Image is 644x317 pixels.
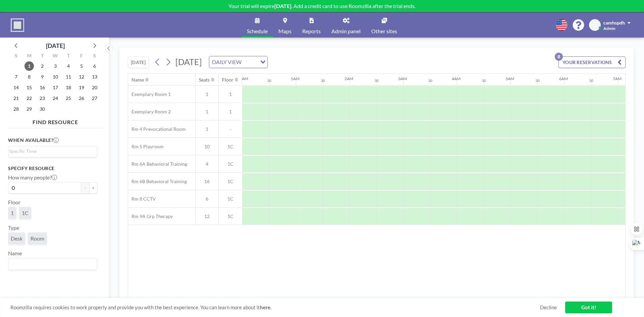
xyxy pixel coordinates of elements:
[603,20,625,25] span: camhspdh
[331,29,361,34] span: Admin panel
[291,76,300,81] div: 1AM
[366,12,402,38] a: Other sites
[51,94,60,103] span: Wednesday, September 24, 2025
[81,182,89,194] button: -
[90,61,99,71] span: Saturday, September 6, 2025
[9,148,93,155] input: Search for option
[589,78,593,83] div: 30
[11,83,21,92] span: Sunday, September 14, 2025
[344,76,353,81] div: 2AM
[77,94,86,103] span: Friday, September 26, 2025
[38,61,47,71] span: Tuesday, September 2, 2025
[278,29,291,34] span: Maps
[64,72,73,82] span: Thursday, September 11, 2025
[8,199,20,206] label: Floor
[375,78,379,83] div: 30
[536,78,540,83] div: 30
[128,213,173,219] span: Rm 9A Grp Therapy
[237,76,248,81] div: 12AM
[128,178,187,184] span: Rm 6B Behavioral Training
[64,83,73,92] span: Thursday, September 18, 2025
[297,12,326,38] a: Reports
[23,52,36,61] div: M
[24,72,34,82] span: Monday, September 8, 2025
[128,56,149,68] button: [DATE]
[11,235,22,242] span: Desk
[593,22,596,28] span: C
[244,58,256,66] input: Search for option
[11,18,24,32] img: organization-logo
[10,304,540,311] span: Roomzilla requires cookies to work properly and provide you with the best experience. You can lea...
[36,52,49,61] div: T
[51,83,60,92] span: Wednesday, September 17, 2025
[565,302,612,313] a: Got it!
[128,91,171,97] span: Exemplary Room 1
[64,94,73,103] span: Thursday, September 25, 2025
[128,109,171,115] span: Exemplary Room 2
[326,12,366,38] a: Admin panel
[90,83,99,92] span: Saturday, September 20, 2025
[24,83,34,92] span: Monday, September 15, 2025
[452,76,461,81] div: 4AM
[38,72,47,82] span: Tuesday, September 9, 2025
[90,72,99,82] span: Saturday, September 13, 2025
[247,29,268,34] span: Schedule
[555,53,563,61] p: 8
[196,109,218,115] span: 1
[219,91,242,97] span: 1
[559,76,568,81] div: 6AM
[38,83,47,92] span: Tuesday, September 16, 2025
[8,258,97,270] div: Search for option
[219,161,242,167] span: 1C
[219,109,242,115] span: 1
[89,182,97,194] button: +
[196,144,218,150] span: 10
[38,104,47,114] span: Tuesday, September 30, 2025
[398,76,407,81] div: 3AM
[31,235,44,242] span: Room
[11,104,21,114] span: Sunday, September 28, 2025
[75,52,88,61] div: F
[302,29,321,34] span: Reports
[128,144,164,150] span: Rm 5 Playroom
[199,77,210,83] div: Seats
[222,77,233,83] div: Floor
[8,224,19,231] label: Type
[428,78,432,83] div: 30
[196,161,218,167] span: 4
[51,72,60,82] span: Wednesday, September 10, 2025
[196,213,218,219] span: 12
[128,196,156,202] span: Rm 8 CCTV
[11,94,21,103] span: Sunday, September 21, 2025
[8,165,97,171] h3: Specify resource
[49,52,62,61] div: W
[603,26,615,31] span: Admin
[64,61,73,71] span: Thursday, September 4, 2025
[10,52,23,61] div: S
[219,213,242,219] span: 1C
[62,52,75,61] div: T
[77,61,86,71] span: Friday, September 5, 2025
[540,304,557,311] a: Decline
[8,174,57,181] label: How many people?
[219,126,242,132] span: -
[77,83,86,92] span: Friday, September 19, 2025
[22,210,29,216] span: 1C
[613,76,622,81] div: 7AM
[90,94,99,103] span: Saturday, September 27, 2025
[321,78,325,83] div: 30
[241,12,273,38] a: Schedule
[8,116,103,125] h4: FIND RESOURCE
[505,76,514,81] div: 5AM
[196,196,218,202] span: 6
[267,78,271,83] div: 30
[131,77,144,83] div: Name
[51,61,60,71] span: Wednesday, September 3, 2025
[196,126,218,132] span: 1
[11,210,14,216] span: 1
[11,72,21,82] span: Sunday, September 7, 2025
[209,56,267,68] div: Search for option
[9,260,93,268] input: Search for option
[128,161,187,167] span: Rm 6A Behavioral Training
[260,304,271,310] a: here.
